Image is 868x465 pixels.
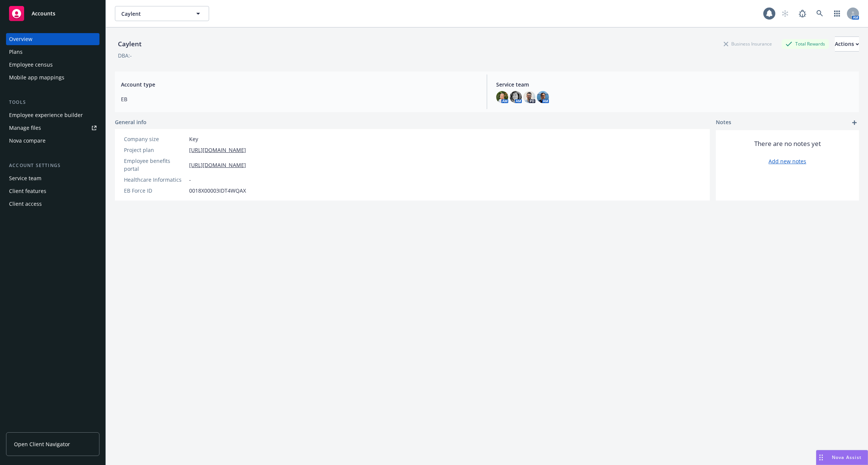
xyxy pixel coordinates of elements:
div: Tools [6,99,99,106]
div: Healthcare Informatics [124,176,186,184]
div: Service team [9,172,41,184]
img: photo [496,91,508,103]
div: Manage files [9,122,41,134]
a: Accounts [6,3,99,24]
a: Search [812,6,827,21]
div: Company size [124,135,186,143]
a: Client features [6,185,99,197]
a: Manage files [6,122,99,134]
a: Mobile app mappings [6,71,99,84]
span: Service team [496,81,853,88]
span: - [189,176,191,184]
div: Project plan [124,146,186,154]
img: photo [510,91,522,103]
a: Plans [6,46,99,58]
div: Overview [9,33,32,45]
button: Actions [835,36,859,52]
button: Nova Assist [816,450,868,465]
img: photo [537,91,549,103]
a: Start snowing [778,6,793,21]
span: Open Client Navigator [14,440,70,448]
div: Account settings [6,162,99,169]
div: Client access [9,198,42,210]
a: [URL][DOMAIN_NAME] [189,161,246,169]
div: Caylent [115,39,145,49]
div: Client features [9,185,46,197]
div: Drag to move [816,450,826,465]
a: Nova compare [6,135,99,147]
div: Plans [9,46,23,58]
div: Total Rewards [782,39,829,49]
span: Key [189,135,198,143]
div: DBA: - [118,52,132,59]
span: 0018X00003IDT4WQAX [189,187,246,195]
a: Employee experience builder [6,109,99,121]
div: Nova compare [9,135,46,147]
div: Mobile app mappings [9,71,64,84]
a: Add new notes [769,157,806,165]
a: Service team [6,172,99,184]
span: General info [115,118,147,126]
div: Employee experience builder [9,109,83,121]
a: Client access [6,198,99,210]
span: Nova Assist [832,454,862,460]
span: There are no notes yet [754,139,821,148]
span: Caylent [121,10,186,18]
span: Notes [716,118,731,127]
img: photo [523,91,535,103]
a: Overview [6,33,99,45]
a: Switch app [830,6,845,21]
div: Business Insurance [720,39,776,49]
div: EB Force ID [124,187,186,195]
a: [URL][DOMAIN_NAME] [189,146,246,154]
a: Employee census [6,59,99,71]
button: Caylent [115,6,209,21]
a: add [850,118,859,127]
span: Account type [121,81,478,88]
span: EB [121,95,478,103]
div: Actions [835,37,859,51]
div: Employee benefits portal [124,157,186,173]
div: Employee census [9,59,53,71]
span: Accounts [32,11,55,17]
a: Report a Bug [795,6,810,21]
